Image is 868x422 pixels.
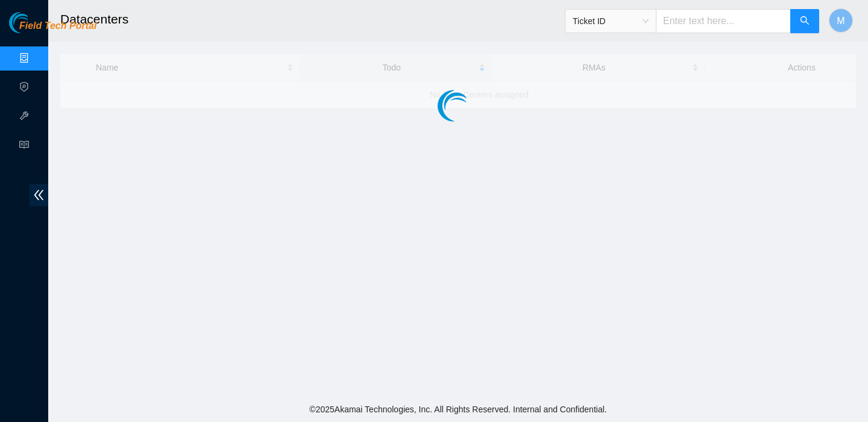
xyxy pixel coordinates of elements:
[19,20,96,32] span: Field Tech Portal
[9,12,61,33] img: Akamai Technologies
[573,12,649,30] span: Ticket ID
[790,9,819,33] button: search
[656,9,791,33] input: Enter text here...
[19,134,29,159] span: read
[30,184,48,206] span: double-left
[837,13,844,28] span: M
[48,397,868,422] footer: © 2025 Akamai Technologies, Inc. All Rights Reserved. Internal and Confidential.
[9,22,96,37] a: Akamai TechnologiesField Tech Portal
[829,8,853,33] button: M
[800,16,810,27] span: search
